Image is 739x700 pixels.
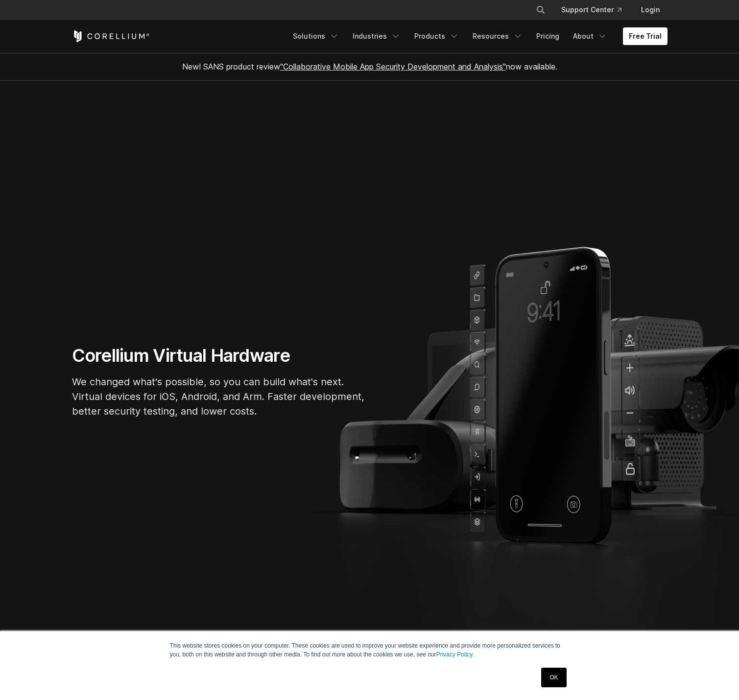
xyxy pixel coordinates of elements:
a: "Collaborative Mobile App Security Development and Analysis" [280,62,506,71]
a: Free Trial [623,27,667,45]
a: Corellium Home [72,30,150,42]
a: Pricing [530,27,565,45]
a: Login [633,1,667,19]
a: Industries [347,27,406,45]
a: Support Center [553,1,629,19]
a: Products [408,27,465,45]
div: Navigation Menu [524,1,667,19]
span: New! SANS product review now available. [182,62,557,71]
a: OK [541,668,566,687]
a: Privacy Policy. [436,651,474,658]
a: About [567,27,613,45]
button: Search [532,1,549,19]
a: Solutions [287,27,345,45]
div: Navigation Menu [287,27,667,45]
p: This website stores cookies on your computer. These cookies are used to improve your website expe... [170,641,570,659]
h1: Corellium Virtual Hardware [72,345,366,367]
p: We changed what's possible, so you can build what's next. Virtual devices for iOS, Android, and A... [72,374,366,419]
a: Resources [467,27,528,45]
